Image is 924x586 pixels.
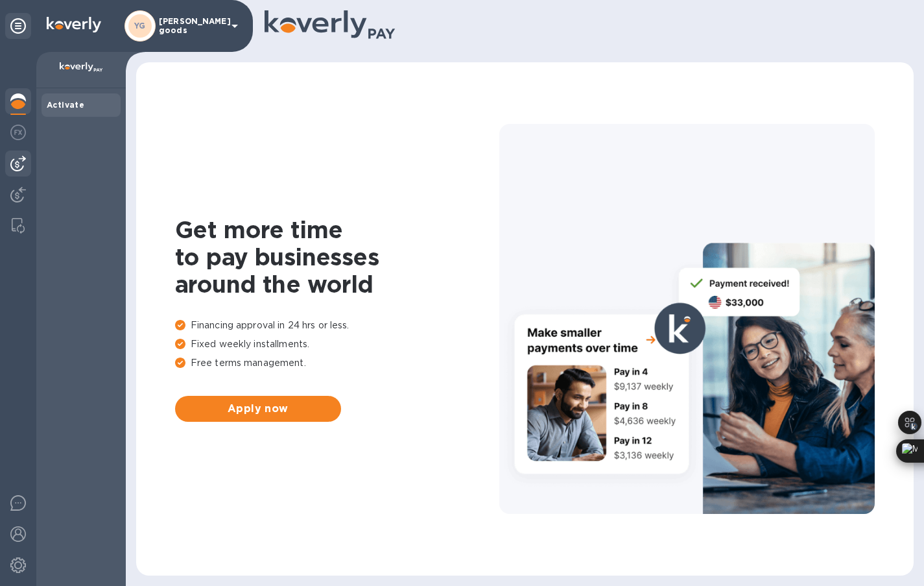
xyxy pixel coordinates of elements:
h1: Get more time to pay businesses around the world [175,216,499,298]
img: Logo [47,17,101,32]
b: Activate [47,100,84,110]
span: Apply now [185,401,331,417]
div: Unpin categories [5,13,31,39]
p: Free terms management. [175,356,499,370]
p: Financing approval in 24 hrs or less. [175,319,499,332]
p: [PERSON_NAME] goods [159,17,224,35]
img: Foreign exchange [10,125,26,140]
button: Apply now [175,396,341,422]
p: Fixed weekly installments. [175,337,499,351]
b: YG [134,21,146,31]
